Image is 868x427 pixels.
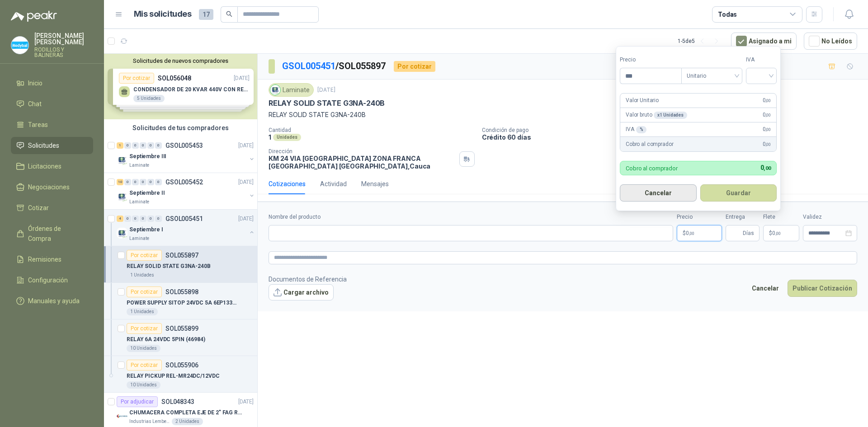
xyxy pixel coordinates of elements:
span: 0 [763,140,771,149]
p: Condición de pago [482,127,864,133]
p: Septiembre I [129,225,163,234]
span: ,00 [765,142,771,147]
p: RELAY 6A 24VDC 5PIN (46984) [127,335,205,344]
div: 2 Unidades [172,418,203,425]
span: 0 [760,164,771,171]
p: Cantidad [269,127,475,133]
span: 17 [199,9,213,20]
div: 10 Unidades [127,381,160,389]
div: 0 [132,142,139,149]
p: IVA [626,125,646,134]
label: Validez [803,213,857,221]
p: [DATE] [317,86,335,94]
div: Por adjudicar [117,396,158,407]
label: Precio [677,213,722,221]
button: Publicar Cotización [788,280,857,297]
label: Nombre del producto [269,213,673,221]
img: Company Logo [117,191,127,202]
div: 0 [155,216,162,222]
a: Licitaciones [11,158,93,175]
div: Actividad [320,179,347,189]
button: Solicitudes de nuevos compradores [108,57,254,64]
p: POWER SUPPLY SITOP 24VDC 5A 6EP13333BA10 [127,299,239,307]
span: Chat [28,99,42,109]
span: ,00 [689,231,694,236]
span: Inicio [28,78,42,88]
p: Laminate [129,235,149,242]
p: Valor Unitario [626,96,659,105]
a: Por cotizarSOL055899RELAY 6A 24VDC 5PIN (46984)10 Unidades [104,319,257,356]
button: Cancelar [747,280,784,297]
p: [DATE] [238,215,254,223]
a: Inicio [11,75,93,92]
div: 0 [147,179,154,185]
span: Días [743,225,754,241]
a: Por cotizarSOL055898POWER SUPPLY SITOP 24VDC 5A 6EP13333BA101 Unidades [104,283,257,319]
img: Company Logo [117,155,127,165]
a: Tareas [11,116,93,133]
p: RELAY SOLID STATE G3NA-240B [127,262,211,271]
div: 0 [140,179,146,185]
div: Laminate [269,83,314,97]
a: Por cotizarSOL055897RELAY SOLID STATE G3NA-240B1 Unidades [104,246,257,283]
h1: Mis solicitudes [134,8,192,21]
p: $0,00 [677,225,722,241]
a: Manuales y ayuda [11,292,93,310]
p: Cobro al comprador [626,165,678,171]
img: Company Logo [270,85,280,95]
button: Guardar [700,184,777,202]
p: SOL055906 [165,362,198,368]
a: Órdenes de Compra [11,220,93,247]
div: 10 Unidades [127,345,160,352]
a: 10 0 0 0 0 0 GSOL005452[DATE] Company LogoSeptiembre IILaminate [117,177,255,206]
label: Precio [620,56,681,64]
p: Crédito 60 días [482,133,864,141]
div: 0 [147,142,154,149]
div: Solicitudes de tus compradores [104,119,257,136]
button: Cancelar [620,184,697,202]
p: Laminate [129,198,149,206]
div: 0 [124,142,131,149]
div: Por cotizar [127,360,162,371]
label: Entrega [726,213,759,221]
p: KM 24 VIA [GEOGRAPHIC_DATA] ZONA FRANCA [GEOGRAPHIC_DATA] [GEOGRAPHIC_DATA] , Cauca [269,155,456,170]
span: search [226,11,232,17]
div: 0 [147,216,154,222]
p: [DATE] [238,398,254,406]
span: ,00 [764,165,771,171]
label: IVA [746,56,777,64]
p: GSOL005451 [165,216,203,222]
span: Órdenes de Compra [28,224,85,244]
span: Solicitudes [28,141,59,150]
p: Cobro al comprador [626,140,673,149]
div: 1 [117,142,123,149]
div: 10 [117,179,123,185]
p: SOL048343 [161,399,194,405]
p: Dirección [269,148,456,155]
div: Solicitudes de nuevos compradoresPor cotizarSOL056048[DATE] CONDENSADOR DE 20 KVAR 440V CON RESIS... [104,54,257,119]
span: 0 [763,125,771,134]
p: SOL055899 [165,325,198,332]
p: / SOL055897 [282,59,387,73]
button: Cargar archivo [269,284,334,300]
div: 0 [132,216,139,222]
p: Septiembre III [129,152,166,161]
p: Industrias Lember S.A [129,418,170,425]
img: Company Logo [117,228,127,239]
p: [DATE] [238,141,254,150]
div: Por cotizar [127,323,162,334]
span: Cotizar [28,203,49,213]
span: ,00 [775,231,781,236]
span: $ [769,230,772,236]
p: Septiembre II [129,189,165,197]
p: $ 0,00 [763,225,799,241]
div: 1 Unidades [127,272,158,279]
div: % [636,126,647,133]
span: Tareas [28,120,48,130]
img: Company Logo [11,37,28,54]
button: No Leídos [804,33,857,50]
p: RELAY SOLID STATE G3NA-240B [269,110,857,120]
div: Unidades [273,134,301,141]
div: 0 [155,179,162,185]
div: 0 [124,179,131,185]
